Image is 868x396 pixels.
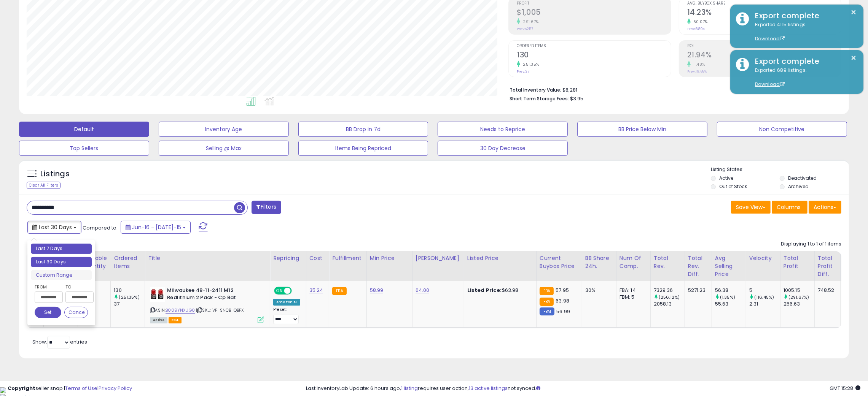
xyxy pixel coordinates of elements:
[438,122,568,137] button: Needs to Reprice
[32,338,87,345] span: Show: entries
[83,224,118,231] span: Compared to:
[556,287,569,294] span: 57.95
[114,287,145,294] div: 130
[788,175,817,181] label: Deactivated
[416,254,461,262] div: [PERSON_NAME]
[517,44,671,48] span: Ordered Items
[438,141,568,156] button: 30 Day Decrease
[719,175,733,181] label: Active
[688,287,706,294] div: 5271.23
[467,287,530,294] div: $63.98
[715,254,743,278] div: Avg Selling Price
[35,283,61,291] label: From
[784,287,814,294] div: 1005.15
[688,254,709,278] div: Total Rev. Diff.
[577,122,707,137] button: BB Price Below Min
[273,299,300,306] div: Amazon AI
[749,56,858,67] div: Export complete
[687,44,841,48] span: ROI
[585,254,613,270] div: BB Share 24h.
[150,287,264,322] div: ASIN:
[755,81,785,87] a: Download
[166,307,195,314] a: B009YNXUG0
[65,283,88,291] label: To
[517,8,671,18] h2: $1,005
[719,183,747,190] label: Out of Stock
[687,27,705,31] small: Prev: 8.89%
[520,19,539,25] small: 291.67%
[781,241,841,248] div: Displaying 1 to 1 of 1 items
[196,307,244,313] span: | SKU: VP-SNCB-QBFX
[132,223,181,231] span: Jun-16 - [DATE]-15
[749,21,858,43] div: Exported 4115 listings.
[27,182,61,189] div: Clear All Filters
[585,287,610,294] div: 30%
[517,51,671,61] h2: 130
[150,287,165,302] img: 41TqfFKxbWL._SL40_.jpg
[252,201,281,214] button: Filters
[416,287,430,294] a: 64.00
[809,201,841,214] button: Actions
[749,10,858,21] div: Export complete
[159,141,289,156] button: Selling @ Max
[517,27,533,31] small: Prev: $257
[556,297,569,304] span: 63.98
[772,201,807,214] button: Columns
[687,2,841,6] span: Avg. Buybox Share
[556,308,570,315] span: 56.99
[754,294,774,300] small: (116.45%)
[19,141,149,156] button: Top Sellers
[691,19,708,25] small: 60.07%
[370,254,409,262] div: Min Price
[654,301,685,307] div: 2058.13
[40,169,70,179] h5: Listings
[31,270,92,280] li: Custom Range
[687,8,841,18] h2: 14.23%
[467,287,502,294] b: Listed Price:
[119,294,139,300] small: (251.35%)
[749,287,780,294] div: 5
[620,254,647,270] div: Num of Comp.
[749,301,780,307] div: 2.31
[309,287,323,294] a: 35.24
[114,254,142,270] div: Ordered Items
[273,254,303,262] div: Repricing
[35,307,61,318] button: Set
[687,51,841,61] h2: 21.94%
[150,317,167,323] span: All listings currently available for purchase on Amazon
[332,287,346,295] small: FBA
[654,287,685,294] div: 7329.36
[654,254,682,270] div: Total Rev.
[370,287,384,294] a: 58.99
[517,2,671,6] span: Profit
[620,294,645,301] div: FBM: 5
[467,254,533,262] div: Listed Price
[19,122,149,137] button: Default
[64,307,88,318] button: Cancel
[169,317,182,323] span: FBA
[731,201,771,214] button: Save View
[784,254,811,270] div: Total Profit
[510,85,836,94] li: $8,281
[81,254,107,270] div: Fulfillable Quantity
[749,254,777,262] div: Velocity
[39,223,72,231] span: Last 30 Days
[788,294,809,300] small: (291.67%)
[31,244,92,254] li: Last 7 Days
[691,62,705,67] small: 11.48%
[818,254,837,278] div: Total Profit Diff.
[715,287,746,294] div: 56.38
[298,122,428,137] button: BB Drop in 7d
[784,301,814,307] div: 256.63
[659,294,680,300] small: (256.12%)
[715,301,746,307] div: 55.63
[114,301,145,307] div: 37
[159,122,289,137] button: Inventory Age
[818,287,835,294] div: 748.52
[540,307,554,315] small: FBM
[517,69,529,74] small: Prev: 37
[148,254,267,262] div: Title
[851,8,857,17] button: ×
[309,254,326,262] div: Cost
[570,95,583,102] span: $3.95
